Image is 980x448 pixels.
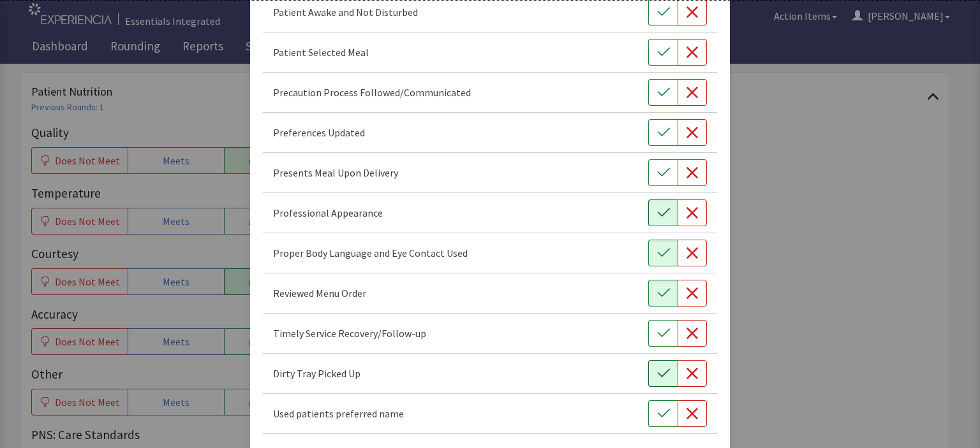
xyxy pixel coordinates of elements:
p: Reviewed Menu Order [273,285,366,301]
p: Presents Meal Upon Delivery [273,165,398,180]
p: Used patients preferred name [273,406,404,421]
p: Patient Selected Meal [273,45,369,60]
p: Timely Service Recovery/Follow-up [273,326,426,341]
p: Preferences Updated [273,125,365,140]
p: Proper Body Language and Eye Contact Used [273,245,468,261]
p: Dirty Tray Picked Up [273,366,360,381]
p: Professional Appearance [273,205,383,220]
p: Precaution Process Followed/Communicated [273,85,471,100]
p: Patient Awake and Not Disturbed [273,4,418,20]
